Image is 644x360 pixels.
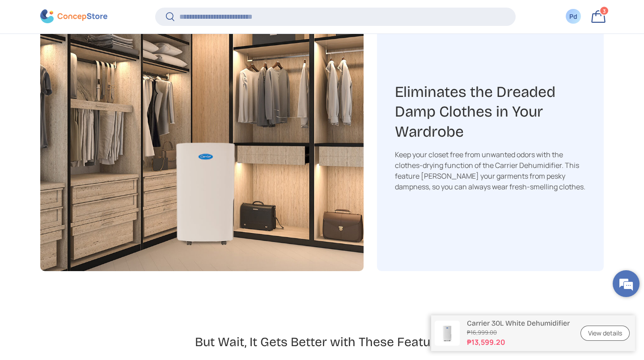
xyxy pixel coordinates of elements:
[467,328,570,337] s: ₱16,999.00
[435,321,460,346] img: carrier-dehumidifier-30-liter-full-view-concepstore
[147,4,168,26] div: Minimize live chat window
[563,7,583,26] a: Pd
[467,337,570,347] strong: ₱13,599.20
[580,326,630,341] a: View details
[195,334,449,351] h2: But Wait, It Gets Better with These Features
[603,8,606,14] span: 3
[395,82,586,141] h3: Eliminates the Dreaded Damp Clothes in Your Wardrobe
[4,244,170,275] textarea: Type your message and hit 'Enter'
[47,50,150,62] div: Chat with us now
[40,10,107,24] img: ConcepStore
[40,3,364,271] img: Eliminates the Dreaded Damp Clothes in Your Wardrobe
[467,319,570,327] p: Carrier 30L White Dehumidifier
[52,113,123,203] span: We're online!
[568,12,578,21] div: Pd
[395,149,586,192] div: Keep your closet free from unwanted odors with the clothes-drying function of the Carrier Dehumid...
